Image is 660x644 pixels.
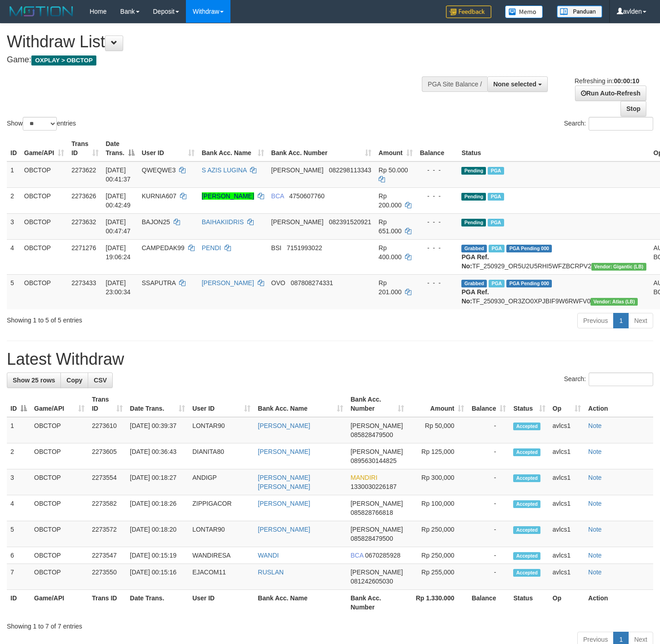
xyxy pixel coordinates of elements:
th: Balance [468,590,510,616]
span: [DATE] 00:47:47 [106,218,131,235]
a: Note [588,474,602,481]
a: Show 25 rows [7,372,61,388]
th: Op: activate to sort column ascending [549,391,585,417]
span: [DATE] 23:00:34 [106,279,131,296]
span: Copy 081242605030 to clipboard [350,578,393,585]
a: RUSLAN [258,569,284,576]
span: [PERSON_NAME] [350,448,403,455]
td: - [468,564,510,590]
button: None selected [487,76,548,92]
td: TF_250930_OR3ZO0XPJBIF9W6RWFV0 [458,274,650,309]
td: [DATE] 00:18:27 [126,469,189,495]
span: SSAPUTRA [142,279,176,287]
span: 2273622 [71,166,96,174]
th: Date Trans. [126,590,189,616]
a: Stop [620,101,646,116]
span: OVO [271,279,285,287]
th: ID: activate to sort column descending [7,391,30,417]
th: Trans ID: activate to sort column ascending [88,391,126,417]
a: [PERSON_NAME] [202,279,254,287]
td: LONTAR90 [189,417,254,443]
span: Rp 651.000 [379,218,402,235]
span: BCA [350,552,363,559]
td: OBCTOP [30,547,88,564]
th: Game/API: activate to sort column ascending [20,136,68,161]
td: Rp 125,000 [408,443,468,469]
td: Rp 100,000 [408,495,468,521]
span: 2273632 [71,218,96,226]
div: PGA Site Balance / [422,76,487,92]
th: Rp 1.330.000 [408,590,468,616]
a: Note [588,422,602,429]
span: Copy 085828766818 to clipboard [350,509,393,516]
span: Copy 1330030226187 to clipboard [350,483,396,490]
td: - [468,495,510,521]
span: [PERSON_NAME] [350,569,403,576]
span: Marked by avlcs1 [488,219,504,226]
td: 3 [7,469,30,495]
span: Vendor URL: https://dashboard.q2checkout.com/secure [590,298,638,306]
span: Pending [461,167,486,175]
th: Bank Acc. Name: activate to sort column ascending [198,136,268,161]
span: Copy 085828479500 to clipboard [350,535,393,542]
div: - - - [420,278,455,287]
th: Bank Acc. Number [347,590,408,616]
span: BSI [271,244,282,252]
span: Copy 4750607760 to clipboard [289,192,325,200]
a: Copy [60,372,88,388]
td: OBCTOP [20,239,68,274]
img: Button%20Memo.svg [505,5,543,18]
th: Date Trans.: activate to sort column ascending [126,391,189,417]
td: OBCTOP [30,443,88,469]
span: [PERSON_NAME] [271,218,324,226]
th: Trans ID: activate to sort column ascending [68,136,102,161]
td: OBCTOP [20,161,68,188]
td: avlcs1 [549,547,585,564]
label: Show entries [7,117,76,131]
a: Run Auto-Refresh [575,86,646,101]
td: avlcs1 [549,495,585,521]
span: Copy [66,377,82,384]
span: CSV [94,377,107,384]
h1: Withdraw List [7,33,431,51]
td: 1 [7,161,20,188]
td: 6 [7,547,30,564]
span: Copy 087808274331 to clipboard [290,279,333,287]
td: - [468,443,510,469]
span: Pending [461,219,486,226]
a: [PERSON_NAME] [258,526,310,533]
div: - - - [420,243,455,252]
a: [PERSON_NAME] [202,192,254,200]
td: [DATE] 00:18:26 [126,495,189,521]
span: Copy 082391520921 to clipboard [329,218,371,226]
a: Note [588,500,602,507]
th: Game/API: activate to sort column ascending [30,391,88,417]
span: CAMPEDAK99 [142,244,185,252]
span: [DATE] 00:42:49 [106,192,131,209]
a: [PERSON_NAME] [258,448,310,455]
span: [PERSON_NAME] [350,500,403,507]
th: Status: activate to sort column ascending [510,391,549,417]
td: 2273547 [88,547,126,564]
div: Showing 1 to 7 of 7 entries [7,618,653,631]
img: Feedback.jpg [446,5,491,18]
td: avlcs1 [549,521,585,547]
td: 5 [7,521,30,547]
td: [DATE] 00:15:16 [126,564,189,590]
span: MANDIRI [350,474,377,481]
td: 4 [7,495,30,521]
h1: Latest Withdraw [7,350,653,368]
span: Copy 082298113343 to clipboard [329,166,371,174]
span: Vendor URL: https://dashboard.q2checkout.com/secure [591,263,646,271]
td: - [468,521,510,547]
th: Op [549,590,585,616]
a: Previous [577,313,614,328]
span: Rp 200.000 [379,192,402,209]
label: Search: [564,372,653,386]
td: DIANITA80 [189,443,254,469]
td: 7 [7,564,30,590]
th: Action [585,590,653,616]
td: avlcs1 [549,564,585,590]
td: OBCTOP [30,521,88,547]
td: OBCTOP [30,469,88,495]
